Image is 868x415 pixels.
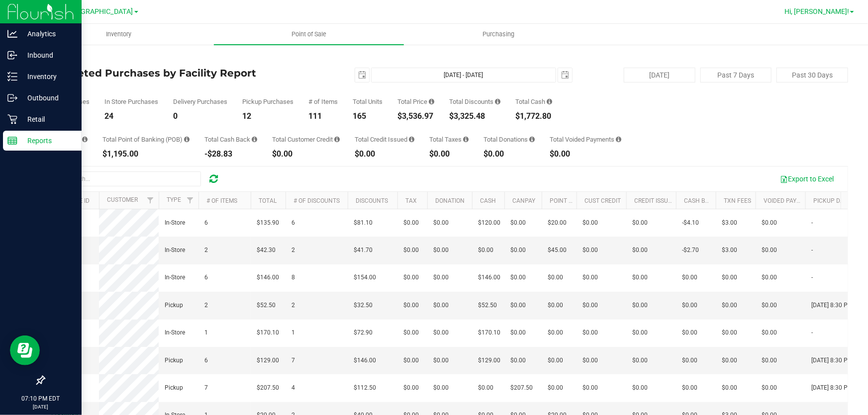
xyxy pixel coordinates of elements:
div: # of Items [308,98,338,105]
span: $0.00 [762,301,777,310]
span: $0.00 [682,328,697,337]
span: $32.50 [354,301,373,310]
div: Pickup Purchases [242,98,293,105]
span: $0.00 [722,301,737,310]
a: Point of Banking (POB) [550,197,620,204]
span: $146.00 [257,273,279,282]
a: # of Items [206,197,237,204]
div: $0.00 [355,150,414,158]
div: Total Taxes [429,136,469,143]
span: Pickup [165,356,183,365]
inline-svg: Outbound [7,93,17,103]
span: $0.00 [762,383,777,393]
span: $0.00 [582,328,598,337]
span: $0.00 [722,273,737,282]
span: $0.00 [632,356,648,365]
span: $0.00 [433,218,449,228]
span: $146.00 [354,356,376,365]
span: $0.00 [548,356,563,365]
a: Customer [107,196,138,203]
div: 24 [104,112,158,120]
div: Total Cash Back [204,136,257,143]
a: Txn Fees [724,197,751,204]
span: $0.00 [403,383,419,393]
a: Cust Credit [584,197,621,204]
span: $0.00 [433,328,449,337]
span: $0.00 [548,273,563,282]
span: $0.00 [582,218,598,228]
button: Past 30 Days [776,68,848,83]
button: Export to Excel [773,170,840,187]
span: $0.00 [582,383,598,393]
span: In-Store [165,328,185,337]
div: -$28.83 [204,150,257,158]
i: Sum of all account credit issued for all refunds from returned purchases in the date range. [409,136,414,143]
button: Past 7 Days [700,68,772,83]
span: $0.00 [403,301,419,310]
span: $0.00 [762,246,777,255]
span: In-Store [165,273,185,282]
span: $0.00 [510,301,526,310]
a: Purchasing [404,24,594,45]
span: $170.10 [478,328,500,337]
span: $154.00 [354,273,376,282]
span: $0.00 [762,273,777,282]
button: [DATE] [624,68,695,83]
span: 6 [204,273,208,282]
span: $41.70 [354,246,373,255]
i: Sum of the total prices of all purchases in the date range. [429,98,434,105]
span: $0.00 [632,328,648,337]
p: Reports [17,135,77,147]
span: $129.00 [257,356,279,365]
span: $0.00 [582,246,598,255]
span: In-Store [165,246,185,255]
div: 165 [353,112,383,120]
span: $120.00 [478,218,500,228]
span: [GEOGRAPHIC_DATA] [65,7,133,16]
a: Type [167,196,181,203]
span: $52.50 [257,301,276,310]
span: Hi, [PERSON_NAME]! [784,7,849,15]
i: Sum of the total taxes for all purchases in the date range. [463,136,469,143]
span: 4 [291,383,295,393]
span: [DATE] 8:30 PM EDT [811,356,865,365]
div: In Store Purchases [104,98,158,105]
a: Tax [405,197,417,204]
span: $129.00 [478,356,500,365]
span: Inventory [93,30,145,39]
span: 8 [291,273,295,282]
span: - [811,328,813,337]
i: Sum of the successful, non-voided payments using account credit for all purchases in the date range. [334,136,340,143]
span: $52.50 [478,301,497,310]
span: $20.00 [548,218,567,228]
span: 6 [204,356,208,365]
div: Total Customer Credit [272,136,340,143]
span: 6 [204,218,208,228]
span: $207.50 [257,383,279,393]
span: $207.50 [510,383,533,393]
span: $0.00 [403,328,419,337]
div: $1,772.80 [515,112,552,120]
div: Total Voided Payments [550,136,621,143]
span: $0.00 [403,273,419,282]
span: $81.10 [354,218,373,228]
i: Sum of all voided payment transaction amounts, excluding tips and transaction fees, for all purch... [616,136,621,143]
span: $146.00 [478,273,500,282]
p: Inventory [17,71,77,83]
h4: Completed Purchases by Facility Report [44,68,312,79]
p: Inbound [17,49,77,61]
span: $0.00 [433,301,449,310]
span: $0.00 [510,246,526,255]
a: CanPay [512,197,535,204]
span: $0.00 [682,301,697,310]
a: Cash Back [684,197,717,204]
span: $112.50 [354,383,376,393]
i: Sum of the successful, non-voided point-of-banking payment transactions, both via payment termina... [184,136,190,143]
span: select [558,68,572,82]
div: $0.00 [272,150,340,158]
div: $0.00 [550,150,621,158]
inline-svg: Inbound [7,50,17,60]
div: Delivery Purchases [173,98,227,105]
span: $0.00 [682,356,697,365]
inline-svg: Inventory [7,72,17,82]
